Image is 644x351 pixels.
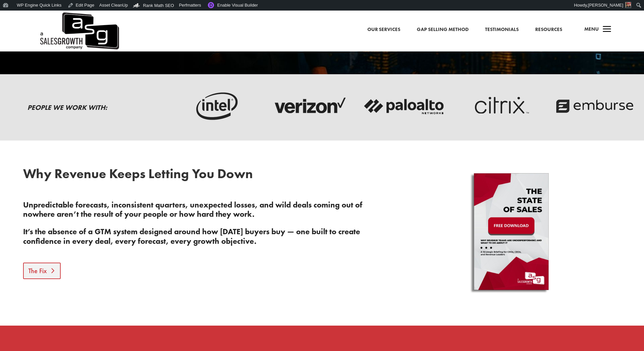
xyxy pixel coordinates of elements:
[363,90,445,123] img: palato-networks-logo-dark
[23,227,369,246] p: It’s the absence of a GTM system designed around how [DATE] buyers buy — one built to create conf...
[173,90,256,123] img: intel-logo-dark
[23,167,270,184] h2: Why Revenue Keeps Letting You Down
[535,25,562,34] a: Resources
[485,25,519,34] a: Testimonials
[268,90,351,123] img: verizon-logo-dark
[143,3,174,8] span: Rank Math SEO
[23,263,61,279] a: The Fix
[417,25,469,34] a: Gap Selling Method
[39,11,119,51] img: ASG Co. Logo
[458,90,540,123] img: critix-logo-dark
[588,3,623,8] span: [PERSON_NAME]
[553,90,635,123] img: emburse-logo-dark
[367,25,400,34] a: Our Services
[600,23,614,36] span: a
[453,167,569,299] img: State of Sales - Blog CTA - Download
[39,11,119,51] a: A Sales Growth Company Logo
[584,26,599,32] span: Menu
[23,200,369,227] p: Unpredictable forecasts, inconsistent quarters, unexpected losses, and wild deals coming out of n...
